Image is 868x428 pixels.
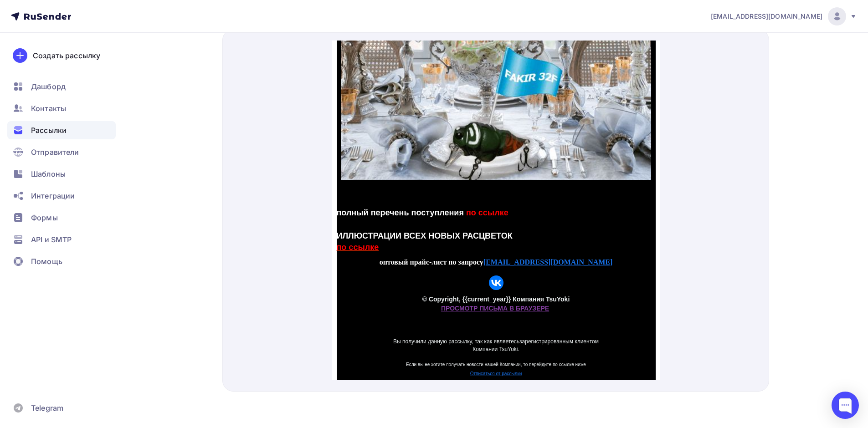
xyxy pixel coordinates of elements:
a: Контакты [7,99,116,117]
a: Отписаться от рассылки [138,331,190,336]
span: Формы [31,212,58,223]
span: ИЛЛЮСТРАЦИИ ВСЕХ НОВЫХ РАСЦВЕТОК [5,191,180,200]
span: Рассылки [31,125,67,136]
a: ПРОСМОТР ПИСЬМА В БРАУЗЕРЕ [109,264,217,271]
span: полный перечень поступления [5,168,132,177]
sup: Если вы не хотите получать новости нашей Компании, то перейдите по ссылке ниже [74,321,254,326]
a: Шаблоны [7,165,116,183]
span: Telegram [31,403,63,413]
strong: оптовый прайс-лист по запросу [47,218,151,225]
span: API и SMTP [31,234,72,245]
a: [EMAIL_ADDRESS][DOMAIN_NAME] [711,7,857,25]
span: Помощь [31,256,62,267]
a: Рассылки [7,121,116,139]
span: Дашборд [31,81,66,92]
div: Создать рассылку [33,50,100,61]
a: по ссылке [5,202,47,211]
a: Формы [7,209,116,227]
span: Контакты [31,103,66,114]
a: Дашборд [7,77,116,96]
a: по ссылке [134,168,176,177]
img: VK [157,235,171,250]
span: Шаблоны [31,168,66,179]
a: Отправители [7,143,116,161]
table: VK icon [157,235,171,250]
span: [EMAIL_ADDRESS][DOMAIN_NAME] [711,12,822,21]
div: social [9,235,319,250]
a: [EMAIL_ADDRESS][DOMAIN_NAME] [151,218,281,225]
span: Интеграции [31,190,75,201]
span: Компании TsuYoki. [140,306,187,312]
span: Отправители [31,147,79,158]
span: Вы получили данную рассылку, так как являетесь [61,298,187,304]
span: © Copyright, {{current_year}} Компания TsuYoki [90,255,238,262]
span: зарегистрированным клиентом [187,298,267,304]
